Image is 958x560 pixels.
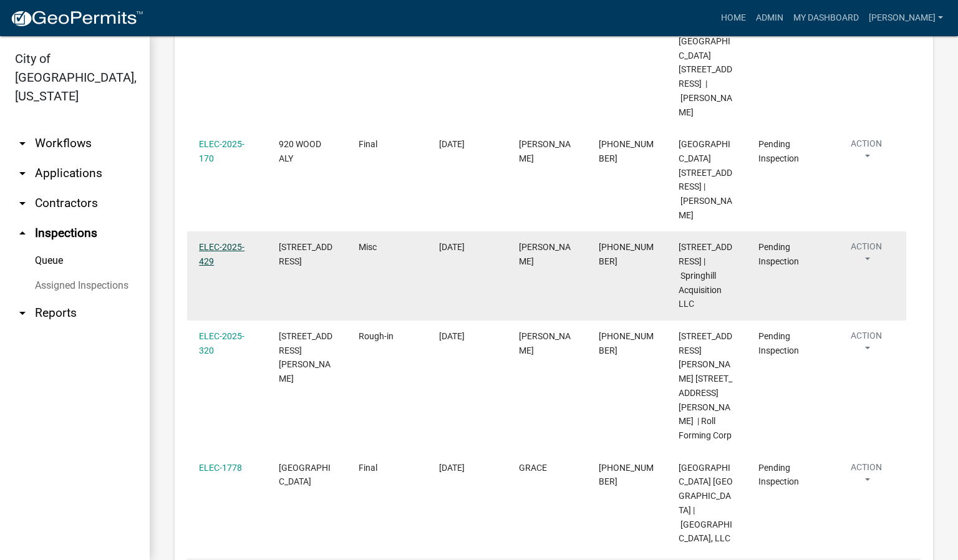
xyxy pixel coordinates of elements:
[519,139,571,163] span: DAVID
[199,242,244,266] a: ELEC-2025-429
[788,6,864,30] a: My Dashboard
[439,137,495,152] div: [DATE]
[279,331,332,384] span: 1205 BROWN FORMAN ROAD
[359,139,377,149] span: Final
[279,139,321,163] span: 920 WOOD ALY
[599,331,654,355] span: 502-803-6541
[199,463,242,473] a: ELEC-1778
[758,242,799,266] span: Pending Inspection
[758,463,799,487] span: Pending Inspection
[15,166,30,181] i: arrow_drop_down
[838,240,894,271] button: Action
[751,6,788,30] a: Admin
[599,463,654,487] span: 502-777-6248
[199,139,244,163] a: ELEC-2025-170
[439,329,495,344] div: [DATE]
[199,331,244,355] a: ELEC-2025-320
[838,461,894,492] button: Action
[838,329,894,360] button: Action
[758,331,799,355] span: Pending Inspection
[599,242,654,266] span: 502-755-1460
[15,196,30,211] i: arrow_drop_down
[279,242,332,266] span: 1403 SPRING ST
[439,461,495,475] div: [DATE]
[679,331,732,440] span: 1205 BROWN FORMAN ROAD 1205 Brown Forman Road | Roll Forming Corp
[599,139,654,163] span: 502-333-4792
[359,242,377,252] span: Misc
[679,7,732,117] span: 515 NINTH STREET EAST 515 E 9th Street | Forrest Al-Malik
[15,226,30,241] i: arrow_drop_up
[838,137,894,168] button: Action
[519,242,571,266] span: JT Hembrey
[279,463,331,487] span: 828 WATT STREET
[359,463,377,473] span: Final
[679,242,732,309] span: 1403 SPRING ST 302 W 14th St | Springhill Acquisition LLC
[758,139,799,163] span: Pending Inspection
[519,331,571,355] span: ricky ratliff
[679,463,733,544] span: 828 WATT STREET 828 Watt Street | Cloverport Park, LLC
[519,463,547,473] span: GRACE
[359,331,394,341] span: Rough-in
[15,136,30,151] i: arrow_drop_down
[439,240,495,254] div: [DATE]
[716,6,751,30] a: Home
[679,139,732,220] span: 920 WOOD ALY 920 Wood Alley | Snelling Bryan
[864,6,948,30] a: [PERSON_NAME]
[15,306,30,321] i: arrow_drop_down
